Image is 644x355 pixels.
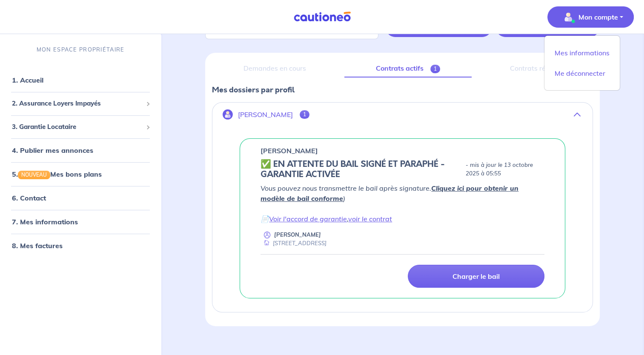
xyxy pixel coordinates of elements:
span: 2. Assurance Loyers Impayés [12,99,143,109]
p: Mes dossiers par profil [212,84,593,95]
em: Vous pouvez nous transmettre le bail après signature. ) [260,184,518,203]
img: illu_account.svg [223,109,233,120]
p: MON ESPACE PROPRIÉTAIRE [37,46,124,54]
a: Contrats actifs1 [344,60,472,77]
a: 8. Mes factures [12,242,63,250]
a: 6. Contact [12,194,46,203]
a: 7. Mes informations [12,218,78,226]
div: 8. Mes factures [3,238,157,255]
img: illu_account_valid_menu.svg [561,10,575,24]
p: - mis à jour le 13 octobre 2025 à 05:55 [465,161,544,178]
span: 3. Garantie Locataire [12,122,143,132]
div: 5.NOUVEAUMes bons plans [3,166,157,183]
a: 4. Publier mes annonces [12,146,93,155]
p: Charger le bail [452,272,500,281]
div: 3. Garantie Locataire [3,119,157,135]
em: 📄 , [260,215,392,223]
img: Cautioneo [290,11,354,22]
div: 2. Assurance Loyers Impayés [3,96,157,112]
div: 1. Accueil [3,72,157,89]
div: 4. Publier mes annonces [3,142,157,159]
a: Me déconnecter [548,66,616,80]
div: [STREET_ADDRESS] [260,239,326,247]
p: [PERSON_NAME] [260,146,318,156]
a: Voir l'accord de garantie [269,215,347,223]
button: illu_account_valid_menu.svgMon compte [547,6,634,28]
p: Mon compte [578,12,618,22]
div: state: CONTRACT-SIGNED, Context: IN-LANDLORD,IS-GL-CAUTION-IN-LANDLORD [260,159,544,180]
span: 1 [300,110,309,119]
div: illu_account_valid_menu.svgMon compte [544,35,620,91]
a: 1. Accueil [12,76,43,85]
button: [PERSON_NAME]1 [212,104,592,125]
div: 6. Contact [3,190,157,207]
a: voir le contrat [348,215,392,223]
a: Mes informations [548,46,616,60]
span: 1 [430,65,440,73]
p: [PERSON_NAME] [274,231,321,239]
a: Charger le bail [408,265,544,288]
h5: ✅️️️ EN ATTENTE DU BAIL SIGNÉ ET PARAPHÉ - GARANTIE ACTIVÉE [260,159,462,180]
div: 7. Mes informations [3,214,157,231]
a: 5.NOUVEAUMes bons plans [12,170,102,179]
p: [PERSON_NAME] [238,111,293,119]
